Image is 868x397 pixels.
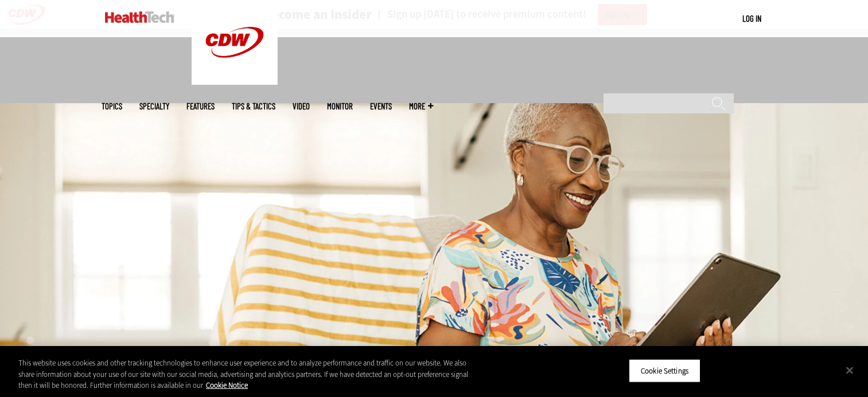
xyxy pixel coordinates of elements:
[409,102,433,111] span: More
[837,357,862,383] button: Close
[206,380,248,390] a: More information about your privacy
[232,102,275,111] a: Tips & Tactics
[102,102,122,111] span: Topics
[742,13,761,23] a: Log in
[18,357,477,391] div: This website uses cookies and other tracking technologies to enhance user experience and to analy...
[293,102,310,111] a: Video
[186,102,215,111] a: Features
[742,13,761,25] div: User menu
[327,102,353,111] a: MonITor
[629,359,700,383] button: Cookie Settings
[370,102,392,111] a: Events
[139,102,169,111] span: Specialty
[192,76,278,88] a: CDW
[105,11,174,23] img: Home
